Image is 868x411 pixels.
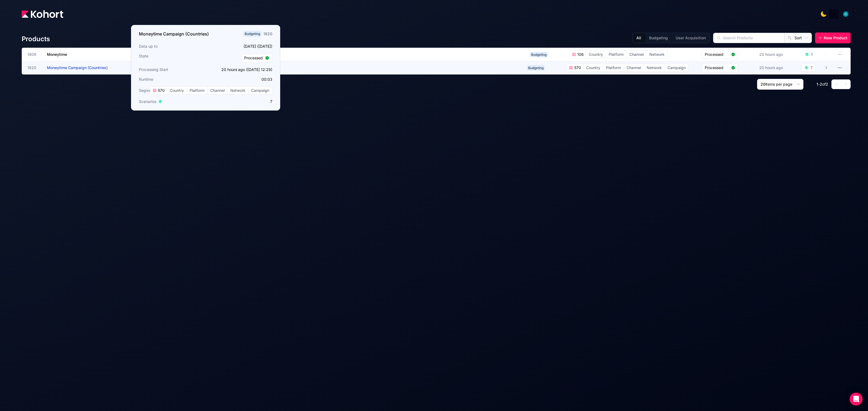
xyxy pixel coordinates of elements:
span: Channel [208,87,227,94]
app-duration-counter: 00:03 [261,77,272,82]
h3: Data up to [139,44,204,49]
span: Platform [187,87,207,94]
button: User Acquisition [672,33,710,43]
div: 20 hours ago [758,51,784,58]
span: Channel [624,64,644,72]
span: Scenarios [139,99,156,104]
span: Budgeting [244,31,261,37]
span: Moneytime [47,52,67,57]
p: 7 [207,99,272,104]
h3: Runtime [139,77,204,82]
div: 7 [810,65,813,70]
span: Network [228,87,248,94]
h3: Processing Start [139,67,204,72]
span: Processed [705,65,729,70]
div: Open Intercom Messenger [850,393,863,406]
span: New Product [824,35,847,41]
a: 1820Moneytime Campaign (Countries)Budgeting570CountryPlatformChannelNetworkCampaignProcessed20 ho... [27,61,828,74]
button: Budgeting [645,33,672,43]
span: of [822,82,826,86]
span: Sort [794,35,802,41]
span: 106 [576,52,584,57]
span: 1820 [27,65,40,70]
p: 20 hours ago ([DATE] 12:29) [207,67,272,72]
button: All [633,33,645,43]
span: Campaign [665,64,688,72]
span: Budgeting [530,52,548,57]
input: Search Products [713,33,784,43]
span: Channel [627,51,646,58]
button: 20items per page [757,79,803,90]
h3: Moneytime Campaign (Countries) [139,31,209,37]
span: Processed [705,52,729,57]
span: 2 [820,82,822,86]
span: Campaign [248,87,272,94]
span: 2 [826,82,828,86]
span: Processed [244,55,263,61]
div: 1 [811,52,813,57]
span: Country [167,87,187,94]
span: Platform [603,64,624,72]
button: New Product [815,33,851,43]
span: Moneytime Campaign (Countries) [47,65,108,70]
span: Platform [606,51,626,58]
span: Network [644,64,665,72]
img: logo_MoneyTimeLogo_1_20250619094856634230.png [831,11,837,17]
span: Budgeting [527,65,545,70]
div: 1820 [263,31,272,37]
img: Kohort logo [22,10,63,18]
span: 1809 [27,52,40,57]
span: Country [586,51,606,58]
h3: State [139,53,204,63]
div: 20 hours ago [758,64,784,72]
span: 1 [816,82,818,86]
h4: Products [22,35,50,43]
span: - [818,82,820,86]
span: 570 [573,65,581,70]
p: [DATE] ([DATE]) [207,44,272,49]
span: Segments [139,88,157,93]
span: 570 [157,88,165,93]
span: Country [583,64,603,72]
span: Network [647,51,667,58]
a: 1809MoneytimeBudgeting106CountryPlatformChannelNetworkProcessed20 hours ago1 [27,48,828,61]
span: items per page [765,82,792,86]
span: 20 [761,82,765,86]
